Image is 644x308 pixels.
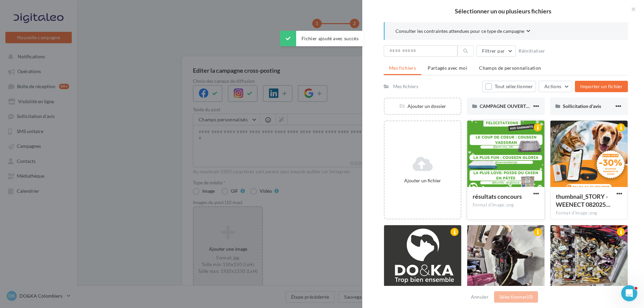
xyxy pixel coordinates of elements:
h2: Sélectionner un ou plusieurs fichiers [373,8,633,14]
div: Ajouter un dossier [385,103,461,110]
button: Importer un fichier [575,81,628,92]
div: Ajouter un fichier [387,177,458,184]
span: (0) [527,294,533,300]
span: résultats concours [473,193,522,200]
button: Consulter les contraintes attendues pour ce type de campagne [395,27,530,36]
div: Format d'image: png [556,210,622,216]
div: Format d'image: png [473,202,539,208]
span: Actions [544,83,561,89]
span: Partagés avec moi [428,65,467,71]
iframe: Intercom live chat [621,285,637,301]
button: Filtrer par [476,45,516,57]
button: Annuler [468,293,491,301]
span: thumbnail_STORY - WEENECT 082025 (1) [556,193,610,208]
span: Sollicitation d'avis [563,103,601,109]
span: Champs de personnalisation [479,65,541,71]
span: Importer un fichier [580,83,623,89]
button: Tout sélectionner [482,81,536,92]
button: Actions [539,81,572,92]
div: Fichier ajouté avec succès [280,31,364,46]
span: Mes fichiers [389,65,416,71]
button: Réinitialiser [516,47,548,55]
span: CAMPAGNE OUVERTURE [480,103,535,109]
button: Sélectionner(0) [494,291,538,303]
div: Mes fichiers [393,83,418,90]
span: Consulter les contraintes attendues pour ce type de campagne [395,28,524,35]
